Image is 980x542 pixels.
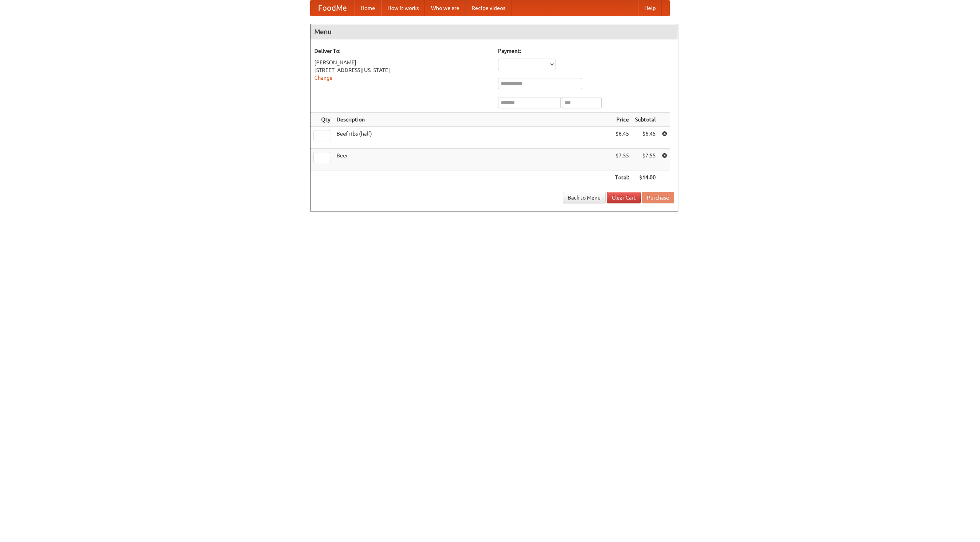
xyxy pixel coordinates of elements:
a: Change [314,75,333,81]
a: Clear Cart [607,192,641,203]
div: [STREET_ADDRESS][US_STATE] [314,66,490,74]
th: Total: [612,170,632,185]
td: Beer [333,149,612,170]
th: Qty [310,113,333,127]
td: $7.55 [632,149,659,170]
td: $6.45 [632,127,659,149]
a: Help [638,0,662,16]
th: Subtotal [632,113,659,127]
td: $6.45 [612,127,632,149]
td: $7.55 [612,149,632,170]
a: Back to Menu [563,192,606,203]
a: How it works [381,0,425,16]
a: FoodMe [310,0,354,16]
th: $14.00 [632,170,659,185]
button: Purchase [642,192,674,203]
a: Who we are [425,0,465,16]
div: [PERSON_NAME] [314,59,490,66]
a: Recipe videos [465,0,511,16]
a: Home [354,0,381,16]
h5: Deliver To: [314,47,490,55]
th: Price [612,113,632,127]
td: Beef ribs (half) [333,127,612,149]
h5: Payment: [498,47,674,55]
h4: Menu [310,24,678,39]
th: Description [333,113,612,127]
